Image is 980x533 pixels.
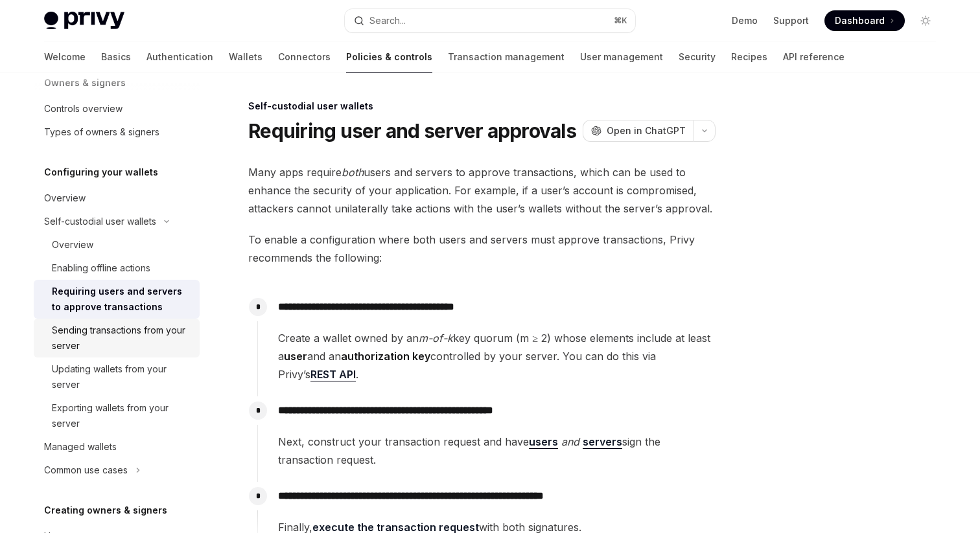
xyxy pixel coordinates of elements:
[44,41,86,73] a: Welcome
[248,163,716,218] span: Many apps require users and servers to approve transactions, which can be used to enhance the sec...
[248,231,716,267] span: To enable a configuration where both users and servers must approve transactions, Privy recommend...
[607,124,686,137] span: Open in ChatGPT
[529,435,558,449] a: users
[52,260,150,276] div: Enabling offline actions
[44,214,156,229] div: Self-custodial user wallets
[346,41,432,73] a: Policies & controls
[101,41,131,73] a: Basics
[773,14,809,27] a: Support
[44,190,86,206] div: Overview
[34,256,200,280] a: Enabling offline actions
[915,10,936,31] button: Toggle dark mode
[310,368,356,381] a: REST API
[34,435,200,459] a: Managed wallets
[835,14,885,27] span: Dashboard
[341,350,430,363] strong: authorization key
[369,13,406,28] div: Search...
[248,119,576,142] h1: Requiring user and server approvals
[278,329,715,383] span: Create a wallet owned by an key quorum (m ≥ 2) whose elements include at least a and an controlle...
[52,323,192,354] div: Sending transactions from your server
[783,41,845,73] a: API reference
[52,284,192,315] div: Requiring users and servers to approve transactions
[44,101,122,117] div: Controls overview
[34,233,200,256] a: Overview
[34,210,200,233] button: Toggle Self-custodial user wallets section
[52,400,192,431] div: Exporting wallets from your server
[34,187,200,210] a: Overview
[583,435,622,449] a: servers
[419,332,453,345] em: m-of-k
[146,41,213,73] a: Authentication
[34,396,200,435] a: Exporting wallets from your server
[284,350,307,363] strong: user
[248,100,716,113] div: Self-custodial user wallets
[448,41,565,73] a: Transaction management
[583,120,694,142] button: Open in ChatGPT
[34,97,200,120] a: Controls overview
[34,459,200,482] button: Toggle Common use cases section
[345,9,635,32] button: Open search
[52,237,93,253] div: Overview
[561,435,579,448] em: and
[580,41,663,73] a: User management
[44,439,117,455] div: Managed wallets
[44,12,124,30] img: light logo
[342,166,364,179] em: both
[52,361,192,392] div: Updating wallets from your server
[44,503,167,518] h5: Creating owners & signers
[732,14,758,27] a: Demo
[44,124,159,140] div: Types of owners & signers
[34,319,200,357] a: Sending transactions from your server
[34,357,200,396] a: Updating wallets from your server
[34,120,200,144] a: Types of owners & signers
[34,280,200,319] a: Requiring users and servers to approve transactions
[278,433,715,469] span: Next, construct your transaction request and have sign the transaction request.
[229,41,262,73] a: Wallets
[614,16,627,26] span: ⌘ K
[278,41,331,73] a: Connectors
[824,10,905,31] a: Dashboard
[44,462,128,478] div: Common use cases
[731,41,767,73] a: Recipes
[44,164,158,180] h5: Configuring your wallets
[679,41,716,73] a: Security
